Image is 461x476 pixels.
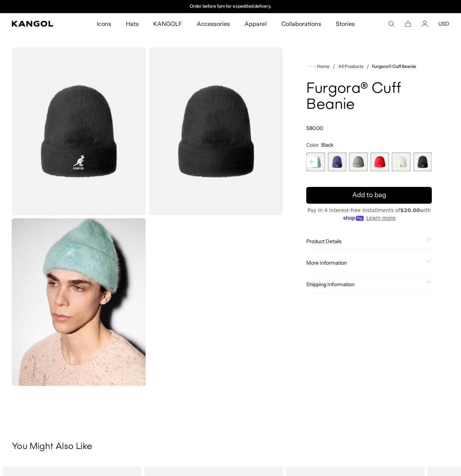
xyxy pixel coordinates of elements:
[237,13,274,34] a: Apparel
[364,62,369,71] li: /
[413,153,432,171] div: 7 of 7
[328,153,346,171] label: Hazy Indigo
[338,64,364,69] a: All Products
[336,13,355,34] span: Stories
[330,62,335,71] li: /
[306,81,432,113] h1: Furgora® Cuff Beanie
[321,142,333,148] span: Black
[372,64,416,69] a: Furgora® Cuff Beanie
[388,20,395,27] summary: Search here
[309,63,330,70] a: Home
[392,153,411,171] label: Ivory
[155,4,306,9] div: 2 of 2
[349,153,368,171] div: 4 of 7
[405,20,411,27] button: Cart
[12,47,283,386] product-gallery: Gallery Viewer
[197,13,230,34] span: Accessories
[352,190,386,200] span: Add to bag
[316,64,330,69] span: Home
[306,153,325,171] label: Aquatic
[370,153,389,171] label: Scarlet
[306,260,423,266] span: More Information
[12,441,449,452] h3: You Might Also Like
[149,47,283,215] img: color-black
[12,47,146,215] img: color-black
[328,153,346,171] div: 3 of 7
[306,142,319,148] span: Color
[12,218,146,386] img: aquatic
[392,153,411,171] div: 6 of 7
[281,13,321,34] span: Collaborations
[245,13,266,34] span: Apparel
[153,13,182,34] span: KANGOLF
[97,13,111,34] span: Icons
[438,20,449,27] button: USD
[306,153,325,171] div: 2 of 7
[274,13,329,34] a: Collaborations
[306,187,432,204] button: Add to bag
[155,4,306,9] div: Announcement
[349,153,368,171] label: Warm Grey
[422,20,428,27] a: Account
[329,13,362,34] a: Stories
[306,125,323,131] span: $80.00
[306,62,432,71] nav: breadcrumbs
[155,4,306,9] slideshow-component: Announcement bar
[189,13,237,34] a: Accessories
[190,4,271,9] p: Order before 1pm for expedited delivery.
[306,281,423,288] span: Shipping Information
[306,238,423,245] span: Product Details
[126,13,139,34] span: Hats
[370,153,389,171] div: 5 of 7
[89,13,119,34] a: Icons
[119,13,146,34] a: Hats
[12,21,64,27] a: Kangol
[146,13,189,34] a: KANGOLF
[413,153,432,171] label: Black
